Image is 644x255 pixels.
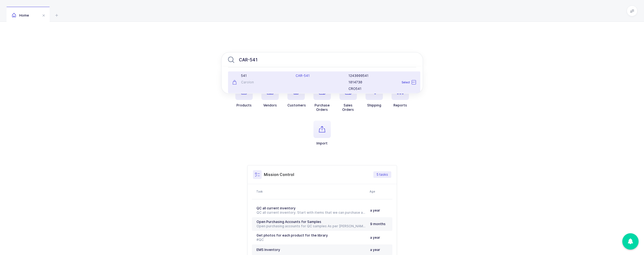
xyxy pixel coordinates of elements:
span: a year [370,248,380,252]
span: Home [12,13,29,17]
div: 541 [232,74,289,78]
button: Shipping [366,83,383,108]
span: 9 months [370,222,386,226]
span: QC all current inventory [257,206,296,210]
div: 1014730 [348,80,416,84]
div: Select [389,77,419,88]
span: Get photos for each product for the library [257,233,328,237]
span: Open Purchasing Accounts for Samples [257,220,321,224]
div: Task [256,189,366,194]
div: Age [370,189,391,194]
span: 5 tasks [377,172,388,177]
button: Customers [287,83,306,108]
h3: Mission Control [264,172,294,177]
button: Reports [392,83,409,108]
span: a year [370,208,380,212]
div: #QC [257,238,366,242]
input: Search [221,52,423,67]
div: Open purchasing accounts for QC samples As per [PERSON_NAME], we had an account with [PERSON_NAME... [257,224,366,228]
div: QC all current inventory. Start with items that we can purchase a sample from Schein. #[GEOGRAPHI... [257,210,366,215]
div: Carolon [232,80,289,84]
span: CAR-541 [296,74,310,78]
button: Import [313,121,331,146]
div: 1243000541 [348,74,416,78]
button: PurchaseOrders [313,83,331,112]
div: CRO541 [348,87,416,91]
button: Products [235,83,253,108]
span: a year [370,235,380,240]
button: SalesOrders [339,83,357,112]
button: Vendors [261,83,279,108]
span: EMS Inventory [257,248,280,252]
